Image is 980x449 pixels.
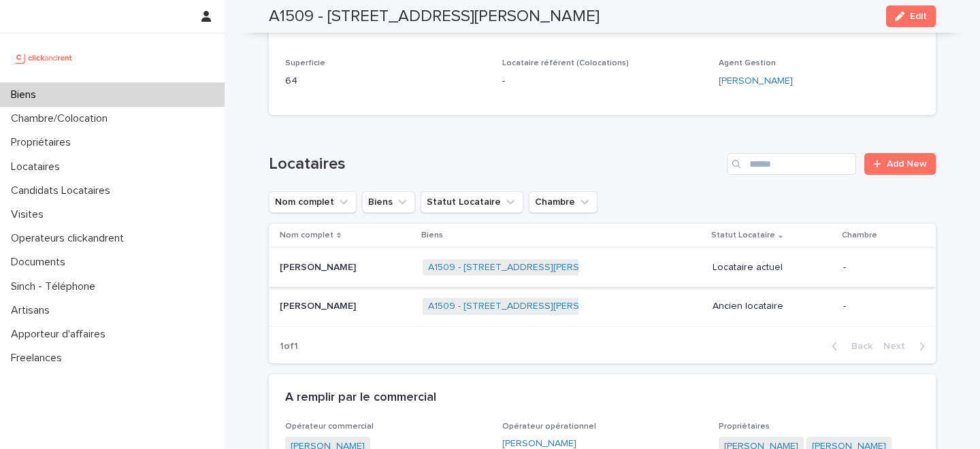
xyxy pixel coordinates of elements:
[843,262,914,273] p: -
[502,74,703,88] p: -
[711,228,775,243] p: Statut Locataire
[5,328,116,341] p: Apporteur d'affaires
[843,301,914,312] p: -
[719,422,770,431] span: Propriétaires
[5,136,82,149] p: Propriétaires
[421,228,443,243] p: Biens
[502,59,629,67] span: Locataire référent (Colocations)
[5,208,54,221] p: Visites
[269,248,936,287] tr: [PERSON_NAME][PERSON_NAME] A1509 - [STREET_ADDRESS][PERSON_NAME] Locataire actuel-
[269,287,936,327] tr: [PERSON_NAME][PERSON_NAME] A1509 - [STREET_ADDRESS][PERSON_NAME] Ancien locataire-
[5,232,135,245] p: Operateurs clickandrent
[428,262,627,273] a: A1509 - [STREET_ADDRESS][PERSON_NAME]
[5,161,71,173] p: Locataires
[529,191,598,213] button: Chambre
[842,228,877,243] p: Chambre
[886,5,936,27] button: Edit
[269,154,721,174] h1: Locataires
[878,340,936,352] button: Next
[502,422,596,431] span: Opérateur opérationnel
[421,191,523,213] button: Statut Locataire
[713,262,832,273] p: Locataire actuel
[864,153,936,175] a: Add New
[269,7,600,27] h2: A1509 - [STREET_ADDRESS][PERSON_NAME]
[5,112,118,125] p: Chambre/Colocation
[428,301,627,312] a: A1509 - [STREET_ADDRESS][PERSON_NAME]
[362,191,415,213] button: Biens
[5,88,47,101] p: Biens
[11,44,77,71] img: UCB0brd3T0yccxBKYDjQ
[285,74,486,88] p: 64
[285,390,436,405] h2: A remplir par le commercial
[719,74,793,88] a: [PERSON_NAME]
[843,342,872,351] span: Back
[883,342,913,351] span: Next
[5,184,121,197] p: Candidats Locataires
[910,12,927,21] span: Edit
[5,280,106,293] p: Sinch - Téléphone
[5,256,76,269] p: Documents
[5,304,61,317] p: Artisans
[727,153,856,175] input: Search
[269,191,357,213] button: Nom complet
[719,59,776,67] span: Agent Gestion
[269,330,309,363] p: 1 of 1
[285,59,325,67] span: Superficie
[5,352,73,365] p: Freelances
[285,422,374,431] span: Opérateur commercial
[280,228,333,243] p: Nom complet
[713,301,832,312] p: Ancien locataire
[821,340,878,352] button: Back
[887,159,927,169] span: Add New
[280,298,359,312] p: [PERSON_NAME]
[280,259,359,273] p: [PERSON_NAME]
